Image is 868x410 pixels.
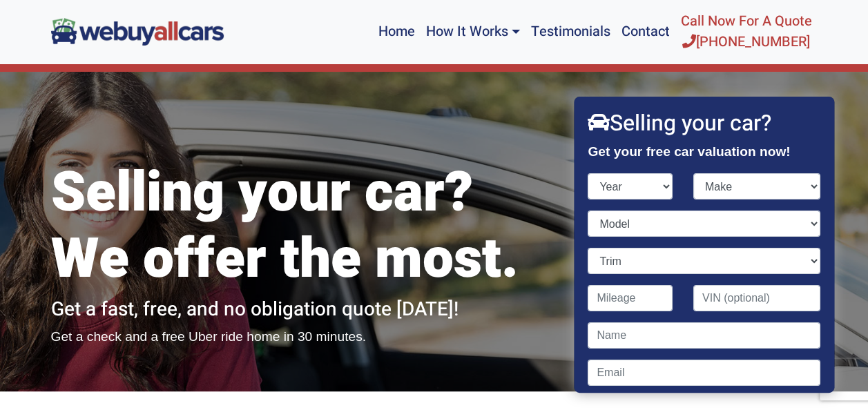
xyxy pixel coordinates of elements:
[588,360,820,386] input: Email
[51,18,224,45] img: We Buy All Cars in NJ logo
[372,6,420,58] a: Home
[420,6,525,58] a: How It Works
[588,322,820,349] input: Name
[588,110,820,137] h2: Selling your car?
[51,298,555,322] h2: Get a fast, free, and no obligation quote [DATE]!
[693,285,820,311] input: VIN (optional)
[675,6,818,58] a: Call Now For A Quote[PHONE_NUMBER]
[588,285,673,311] input: Mileage
[51,160,555,293] h1: Selling your car? We offer the most.
[588,144,791,159] strong: Get your free car valuation now!
[525,6,616,58] a: Testimonials
[616,6,675,58] a: Contact
[51,327,555,347] p: Get a check and a free Uber ride home in 30 minutes.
